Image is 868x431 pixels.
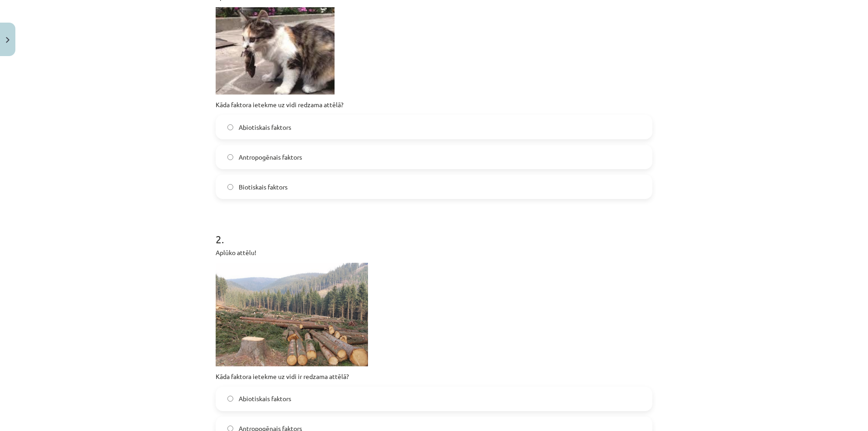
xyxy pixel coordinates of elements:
[227,124,233,130] input: Abiotiskais faktors
[216,217,652,245] h1: 2 .
[239,123,291,132] span: Abiotiskais faktors
[216,372,652,381] p: Kāda faktora ietekme uz vidi ir redzama attēlā?
[6,37,9,43] img: icon-close-lesson-0947bae3869378f0d4975bcd49f059093ad1ed9edebbc8119c70593378902aed.svg
[239,182,288,192] span: Biotiskais faktors
[239,394,291,403] span: Abiotiskais faktors
[239,152,302,162] span: Antropogēnais faktors
[227,184,233,190] input: Biotiskais faktors
[216,248,652,257] p: Aplūko attēlu!
[216,100,652,109] p: Kāda faktora ietekme uz vidi redzama attēlā?
[216,7,335,95] img: AD_4nXdI-hJZPJTBx--LFTghgoIS9FGb4GRs9phv64JGYdnd9D6nWJTtfbnnfvnE6JRP6MgInlCX-CI4tkzFv-g2lJXJ_hr3H...
[227,154,233,160] input: Antropogēnais faktors
[227,396,233,402] input: Abiotiskais faktors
